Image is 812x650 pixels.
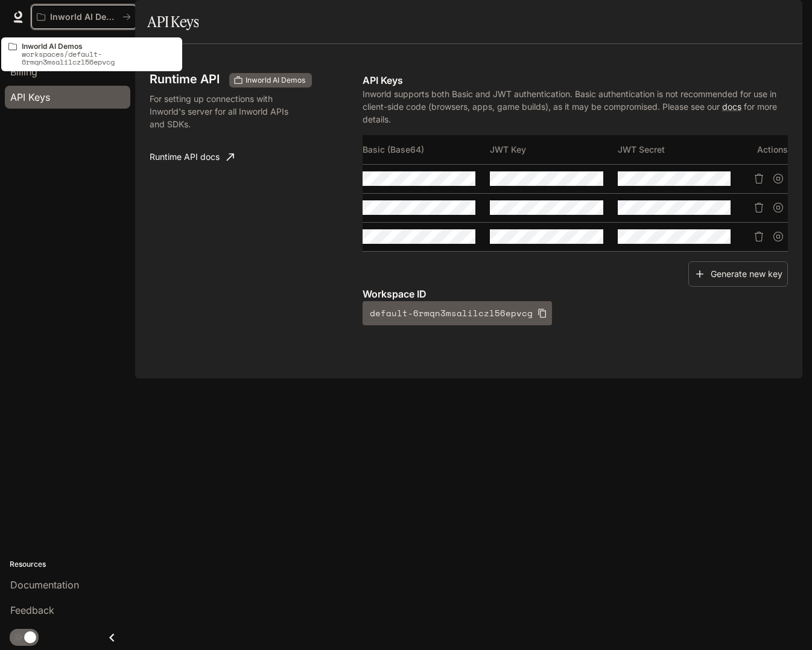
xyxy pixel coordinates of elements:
h3: Runtime API [150,73,220,85]
p: Workspace ID [363,287,788,301]
button: Delete API key [749,227,769,246]
th: Actions [745,135,788,164]
span: Inworld AI Demos [241,75,310,86]
th: JWT Secret [618,135,746,164]
button: Suspend API key [769,227,788,246]
button: Delete API key [749,198,769,217]
button: Suspend API key [769,198,788,217]
button: default-6rmqn3msalilczl56epvcg [363,301,552,325]
p: API Keys [363,73,788,88]
p: Inworld supports both Basic and JWT authentication. Basic authentication is not recommended for u... [363,88,788,126]
button: Generate new key [688,261,788,287]
p: Inworld AI Demos [50,12,118,22]
a: Runtime API docs [145,145,239,169]
a: docs [722,101,741,112]
h1: API Keys [147,10,198,34]
p: For setting up connections with Inworld's server for all Inworld APIs and SDKs. [150,92,302,130]
div: These keys will apply to your current workspace only [229,73,312,88]
button: All workspaces [31,5,136,29]
th: Basic (Base64) [363,135,490,164]
p: workspaces/default-6rmqn3msalilczl56epvcg [22,50,175,66]
button: Delete API key [749,169,769,188]
p: Inworld AI Demos [22,42,175,50]
th: JWT Key [490,135,618,164]
button: Suspend API key [769,169,788,188]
